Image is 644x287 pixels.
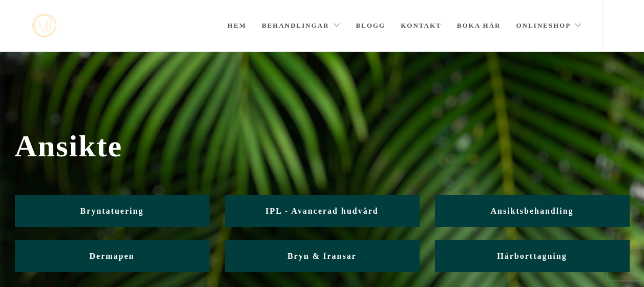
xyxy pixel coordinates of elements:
[80,207,144,215] span: Bryntatuering
[225,195,420,227] a: IPL - Avancerad hudvård
[90,252,135,260] span: Dermapen
[15,240,210,272] a: Dermapen
[32,14,56,37] a: mjstudio mjstudio mjstudio
[15,129,630,164] span: Ansikte
[225,240,420,272] a: Bryn & fransar
[287,252,357,260] span: Bryn & fransar
[490,207,573,215] span: Ansiktsbehandling
[265,207,378,215] span: IPL - Avancerad hudvård
[15,195,210,227] a: Bryntatuering
[32,14,56,37] img: mjstudio
[497,252,567,260] span: Hårborttagning
[435,240,630,272] a: Hårborttagning
[435,195,630,227] a: Ansiktsbehandling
